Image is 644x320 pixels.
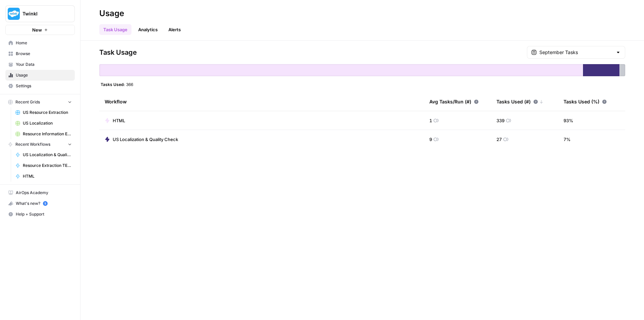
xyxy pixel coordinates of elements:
a: Your Data [5,59,75,70]
span: HTML [113,117,125,124]
a: Usage [5,70,75,81]
a: Resource Information Extraction and Descriptions [12,129,75,139]
button: New [5,25,75,35]
div: Usage [99,8,124,19]
a: US Localization [12,118,75,129]
span: Recent Workflows [15,141,50,147]
span: Settings [16,83,72,89]
span: Recent Grids [15,99,40,105]
div: Tasks Used (#) [496,92,543,111]
span: US Localization [23,120,72,126]
button: Workspace: Twinkl [5,5,75,22]
img: Twinkl Logo [8,8,20,20]
div: Tasks Used (%) [563,92,607,111]
span: New [32,27,42,33]
span: Twinkl [22,10,63,17]
a: Analytics [134,24,162,35]
a: Home [5,38,75,48]
span: Browse [16,51,72,57]
span: Usage [16,72,72,78]
span: 7 % [563,136,571,143]
a: US Localization & Quality Check [105,136,178,143]
button: What's new? 5 [5,198,75,209]
span: Task Usage [99,48,137,57]
span: Help + Support [16,211,72,217]
span: Your Data [16,61,72,67]
a: Settings [5,81,75,91]
a: Alerts [164,24,185,35]
span: 1 [429,117,432,124]
span: Resource Extraction TEST [23,163,72,169]
span: US Localization & Quality Check [23,152,72,158]
button: Recent Workflows [5,139,75,149]
span: AirOps Academy [16,190,72,196]
a: 5 [43,201,48,206]
a: HTML [12,171,75,182]
a: US Localization & Quality Check [12,149,75,160]
span: Home [16,40,72,46]
div: Workflow [105,92,419,111]
div: Avg Tasks/Run (#) [429,92,479,111]
text: 5 [44,202,46,205]
div: What's new? [6,198,74,209]
a: Resource Extraction TEST [12,160,75,171]
span: 366 [126,82,133,87]
a: AirOps Academy [5,187,75,198]
span: HTML [23,173,72,179]
span: 9 [429,136,432,143]
span: 339 [496,117,504,124]
span: US Resource Extraction [23,109,72,116]
span: US Localization & Quality Check [113,136,178,143]
a: HTML [105,117,125,124]
span: Resource Information Extraction and Descriptions [23,131,72,137]
a: Task Usage [99,24,131,35]
span: 93 % [563,117,573,124]
a: Browse [5,48,75,59]
a: US Resource Extraction [12,107,75,118]
input: September Tasks [539,49,613,56]
span: 27 [496,136,502,143]
button: Help + Support [5,209,75,220]
button: Recent Grids [5,97,75,107]
span: Tasks Used: [101,82,125,87]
